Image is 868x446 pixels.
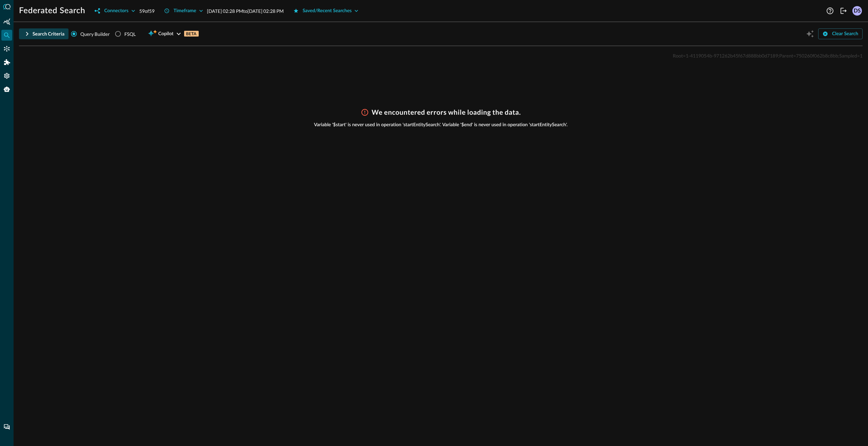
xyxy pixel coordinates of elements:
div: Clear Search [832,30,858,38]
button: Saved/Recent Searches [289,5,363,16]
span: Variable '$start' is never used in operation 'startEntitySearch'. Variable '$end' is never used i... [314,122,568,128]
div: Query Agent [1,84,12,95]
h3: We encountered errors while loading the data. [372,108,521,116]
span: Copilot [158,30,174,38]
div: Connectors [1,43,12,54]
div: FSQL [124,30,136,38]
button: Help [825,5,835,16]
button: Search Criteria [19,28,68,39]
div: Timeframe [174,7,196,15]
div: Settings [1,70,12,81]
div: Federated Search [1,30,12,41]
p: BETA [184,31,199,37]
button: Connectors [91,5,139,16]
button: Timeframe [160,5,207,16]
button: Clear Search [818,28,863,39]
div: Summary Insights [1,16,12,27]
div: Addons [2,57,13,68]
div: Chat [1,422,12,432]
p: 59 of 59 [139,7,155,15]
button: Logout [838,5,849,16]
span: Root=1-4119054b-971262b45f67d888bb0d7189;Parent=750260f062b8c8bb;Sampled=1 [673,53,863,59]
div: Search Criteria [33,30,64,38]
span: Query Builder [80,30,110,38]
div: Connectors [104,7,128,15]
button: CopilotBETA [144,28,202,39]
div: DS [852,6,862,16]
p: [DATE] 02:28 PM to [DATE] 02:28 PM [207,7,284,15]
div: Saved/Recent Searches [303,7,352,15]
h1: Federated Search [19,5,85,16]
